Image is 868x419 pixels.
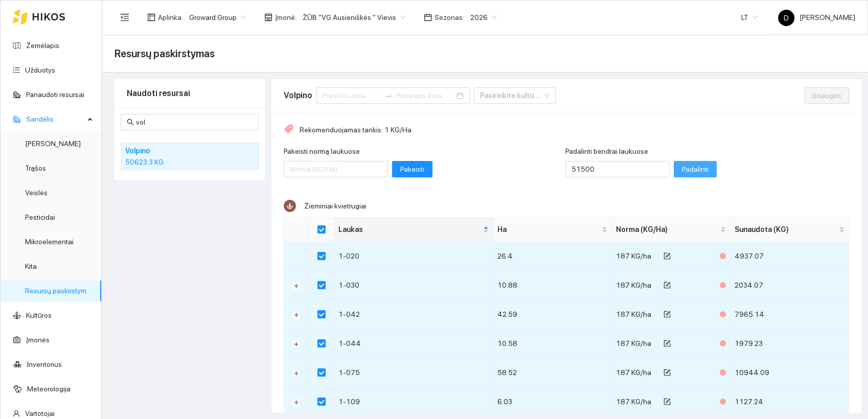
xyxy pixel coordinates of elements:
[334,300,493,329] td: 1-042
[27,360,62,368] a: Inventorius
[26,336,50,344] a: Įmonės
[682,164,709,175] span: Padalinti
[334,329,493,358] td: 1-044
[397,90,454,101] input: Pabaigos data
[730,218,849,242] th: this column's title is Sunaudota (KG),this column is sortable
[189,10,246,25] span: Groward Group
[26,41,59,50] a: Žemėlapis
[616,224,718,235] span: Norma (KG/Ha)
[304,202,367,210] span: Žieminiai kvietrugiai
[664,311,671,319] span: form
[25,262,37,270] a: Kita
[616,368,651,377] span: 187 KG/ha
[25,139,81,148] a: [PERSON_NAME]
[664,340,671,348] span: form
[655,335,679,352] button: form
[292,398,301,406] button: Išskleisti
[125,145,227,156] h4: Volpino
[778,13,855,21] span: [PERSON_NAME]
[616,398,651,406] span: 187 KG/ha
[158,12,183,23] span: Aplinka :
[334,271,493,300] td: 1-030
[470,10,497,25] span: 2026
[25,66,55,74] a: Užduotys
[655,306,679,322] button: form
[664,252,671,261] span: form
[804,87,849,104] button: Išsaugoti
[493,300,612,329] td: 42.59
[741,10,758,25] span: LT
[384,91,393,100] span: to
[616,281,651,289] span: 187 KG/ha
[435,12,464,23] span: Sezonas :
[735,224,837,235] span: Sunaudota (KG)
[275,12,296,23] span: Įmonė :
[565,146,648,157] label: Padalinti bendrai laukuose
[655,393,679,410] button: form
[26,90,84,99] a: Panaudoti resursai
[136,117,253,128] input: Paieška
[292,369,301,377] button: Išskleisti
[493,387,612,416] td: 6.03
[664,369,671,377] span: form
[284,161,388,177] input: Pakeisti normą laukuose
[612,218,730,242] th: this column's title is Norma (KG/Ha),this column is sortable
[493,329,612,358] td: 10.58
[616,339,651,347] span: 187 KG/ha
[25,287,94,295] a: Resursų paskirstymas
[284,146,360,157] label: Pakeisti normą laukuose
[384,91,393,100] span: swap-right
[784,10,789,26] span: D
[25,238,74,246] a: Mikroelementai
[730,387,849,416] td: 1127.24
[334,387,493,416] td: 1-109
[25,213,55,221] a: Pesticidai
[730,242,849,271] td: 4937.07
[655,364,679,381] button: form
[674,161,717,177] button: Padalinti
[730,329,849,358] td: 1979.23
[147,13,155,21] span: layout
[497,224,600,235] span: Ha
[392,161,432,177] button: Pakeisti
[292,282,301,290] button: Išskleisti
[25,409,55,417] a: Vartotojai
[424,13,432,21] span: calendar
[334,358,493,387] td: 1-075
[127,79,253,108] div: Naudoti resursai
[655,248,679,264] button: form
[664,282,671,290] span: form
[493,242,612,271] td: 26.4
[127,119,134,126] span: search
[730,358,849,387] td: 10944.09
[616,252,651,260] span: 187 KG/ha
[115,45,215,62] span: Resursų paskirstymas
[284,89,312,102] div: Volpino
[730,300,849,329] td: 7965.14
[26,311,52,319] a: Kultūros
[284,124,849,135] div: Rekomenduojamas tankis: 1 KG/Ha
[664,398,671,406] span: form
[730,271,849,300] td: 2034.07
[493,358,612,387] td: 58.52
[26,109,84,129] span: Sandėlis
[125,156,254,168] div: 50623.3 KG
[292,311,301,319] button: Išskleisti
[565,161,670,177] input: Padalinti bendrai laukuose
[120,13,129,22] span: menu-fold
[616,310,651,318] span: 187 KG/ha
[115,7,135,28] button: menu-fold
[655,277,679,293] button: form
[493,271,612,300] td: 10.88
[292,340,301,348] button: Išskleisti
[400,164,424,175] span: Pakeisti
[323,90,380,101] input: Pradžios data
[303,10,405,25] span: ŽŪB "VG Ausieniškės " Vievis
[334,242,493,271] td: 1-020
[25,189,48,197] a: Veislės
[493,218,612,242] th: this column's title is Ha,this column is sortable
[284,124,293,135] span: tag
[25,164,46,172] a: Trąšos
[264,13,272,21] span: shop
[27,385,71,393] a: Meteorologija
